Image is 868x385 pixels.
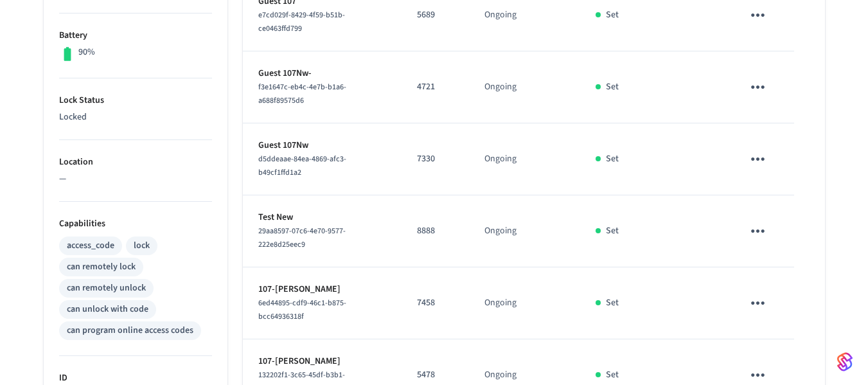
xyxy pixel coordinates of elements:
[469,195,580,267] td: Ongoing
[59,217,212,231] p: Capabilities
[67,239,114,253] div: access_code
[258,211,387,224] p: Test New
[258,283,387,296] p: 107-[PERSON_NAME]
[134,239,150,253] div: lock
[417,368,454,382] p: 5478
[258,10,345,34] span: e7cd029f-8429-4f59-b51b-ce0463ffd799
[59,29,212,42] p: Battery
[67,260,136,274] div: can remotely lock
[469,123,580,195] td: Ongoing
[59,372,212,385] p: ID
[417,152,454,166] p: 7330
[258,154,346,178] span: d5ddeaae-84ea-4869-afc3-b49cf1ffd1a2
[606,296,619,310] p: Set
[469,51,580,123] td: Ongoing
[67,282,146,295] div: can remotely unlock
[837,352,853,372] img: SeamLogoGradient.69752ec5.svg
[469,267,580,339] td: Ongoing
[67,303,148,316] div: can unlock with code
[417,80,454,94] p: 4721
[258,82,346,106] span: f3e1647c-eb4c-4e7b-b1a6-a688f89575d6
[59,111,212,124] p: Locked
[258,139,387,152] p: Guest 107Nw
[258,226,346,250] span: 29aa8597-07c6-4e70-9577-222e8d25eec9
[606,368,619,382] p: Set
[258,298,346,322] span: 6ed44895-cdf9-46c1-b875-bcc64936318f
[59,156,212,169] p: Location
[258,67,387,80] p: Guest 107Nw-
[606,224,619,238] p: Set
[67,324,193,337] div: can program online access codes
[417,296,454,310] p: 7458
[59,172,212,186] p: —
[417,224,454,238] p: 8888
[606,80,619,94] p: Set
[59,94,212,107] p: Lock Status
[258,355,387,368] p: 107-[PERSON_NAME]
[606,8,619,22] p: Set
[606,152,619,166] p: Set
[78,46,95,59] p: 90%
[417,8,454,22] p: 5689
